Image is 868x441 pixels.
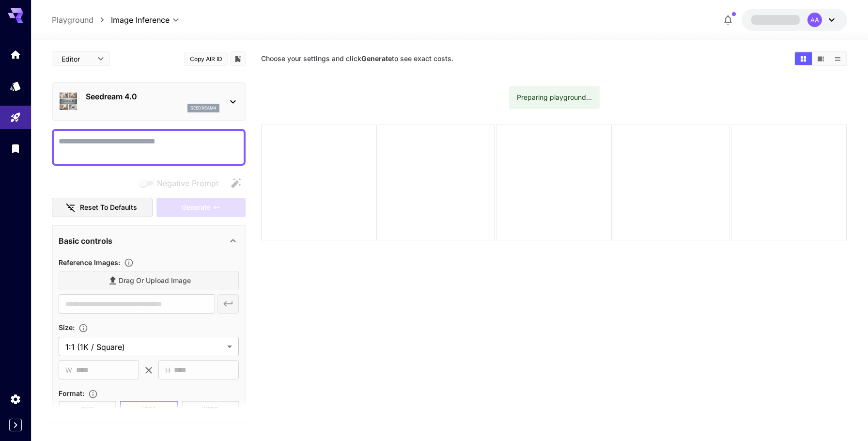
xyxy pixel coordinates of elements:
button: Show media in grid view [795,52,812,65]
button: Add to library [233,53,242,64]
div: AA [807,13,822,27]
button: Reset to defaults [52,198,153,218]
span: Size : [59,323,75,331]
button: AA [742,9,847,31]
p: seedream4 [190,105,217,111]
span: W [65,364,72,376]
b: Generate [361,54,392,63]
div: Models [10,80,21,92]
span: Reference Images : [59,258,120,267]
a: Playground [52,14,93,26]
div: Library [10,142,21,155]
button: Adjust the dimensions of the generated image by specifying its width and height in pixels, or sel... [75,323,92,333]
div: Seedream 4.0seedream4 [59,87,239,116]
div: Home [10,48,21,61]
span: Format : [59,389,84,397]
div: Show media in grid viewShow media in video viewShow media in list view [794,51,847,66]
div: Basic controls [59,229,239,252]
span: Editor [62,54,92,64]
button: Expand sidebar [9,419,22,431]
span: 1:1 (1K / Square) [65,341,223,353]
button: Choose the file format for the output image. [84,389,102,399]
button: Show media in list view [829,52,846,65]
button: Copy AIR ID [184,52,228,66]
p: Seedream 4.0 [86,91,219,102]
span: Negative Prompt [157,177,218,189]
nav: breadcrumb [52,14,111,26]
div: Playground [10,111,21,124]
span: Choose your settings and click to see exact costs. [261,54,453,63]
span: Image Inference [111,14,170,26]
button: Show media in video view [812,52,829,65]
p: Basic controls [59,235,112,247]
div: Preparing playground... [517,89,592,106]
span: H [165,364,170,376]
span: Negative prompts are not compatible with the selected model. [138,177,226,189]
button: Upload a reference image to guide the result. This is needed for Image-to-Image or Inpainting. Su... [120,258,138,268]
div: Settings [10,393,21,405]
